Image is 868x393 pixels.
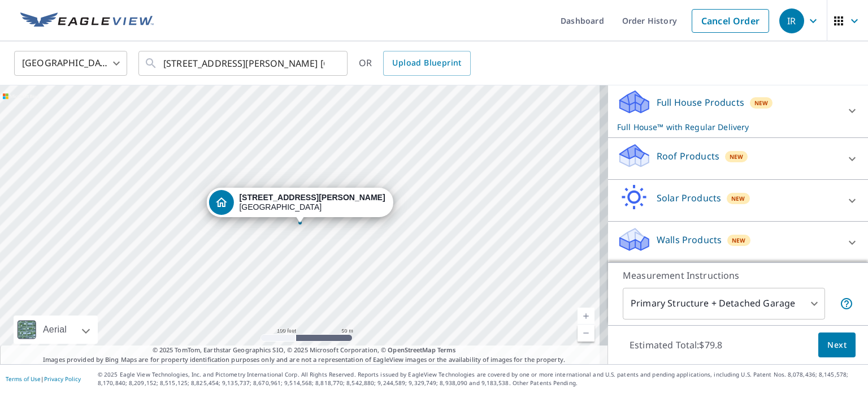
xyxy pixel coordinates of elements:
a: OpenStreetMap [388,346,435,354]
span: New [730,152,744,161]
div: IR [779,8,804,33]
p: © 2025 Eagle View Technologies, Inc. and Pictometry International Corp. All Rights Reserved. Repo... [98,370,862,387]
div: [GEOGRAPHIC_DATA] [239,193,385,212]
a: Current Level 18, Zoom Out [578,325,594,342]
input: Search by address or latitude-longitude [163,47,324,79]
strong: [STREET_ADDRESS][PERSON_NAME] [239,193,385,202]
a: Privacy Policy [44,375,81,383]
span: Next [827,338,847,352]
p: Measurement Instructions [623,269,853,282]
span: New [754,98,769,107]
div: Solar ProductsNew [617,184,859,217]
div: Aerial [40,316,70,344]
p: Estimated Total: $79.8 [620,332,731,357]
div: [GEOGRAPHIC_DATA] [14,47,127,79]
img: EV Logo [20,12,154,29]
span: Your report will include the primary structure and a detached garage if one exists. [840,297,853,310]
div: OR [359,51,471,76]
div: Full House ProductsNewFull House™ with Regular Delivery [617,89,859,133]
a: Terms [437,346,456,354]
p: Full House Products [657,96,744,109]
a: Terms of Use [6,375,41,383]
button: Next [818,332,856,358]
span: New [731,194,745,203]
a: Current Level 18, Zoom In [578,308,594,325]
p: Walls Products [657,233,722,247]
a: Cancel Order [692,9,769,33]
span: New [732,236,746,245]
p: | [6,375,81,382]
a: Upload Blueprint [383,51,470,76]
p: Roof Products [657,149,719,163]
div: Dropped pin, building 1, Residential property, 4804 Patterson Ln Colleyville, TX 76034 [206,188,393,223]
div: Roof ProductsNew [617,142,859,175]
p: Solar Products [657,191,721,205]
div: Walls ProductsNew [617,226,859,258]
span: Upload Blueprint [392,56,461,70]
span: © 2025 TomTom, Earthstar Geographics SIO, © 2025 Microsoft Corporation, © [153,346,456,355]
div: Aerial [14,316,98,344]
div: Primary Structure + Detached Garage [623,288,825,319]
p: Full House™ with Regular Delivery [617,121,839,133]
